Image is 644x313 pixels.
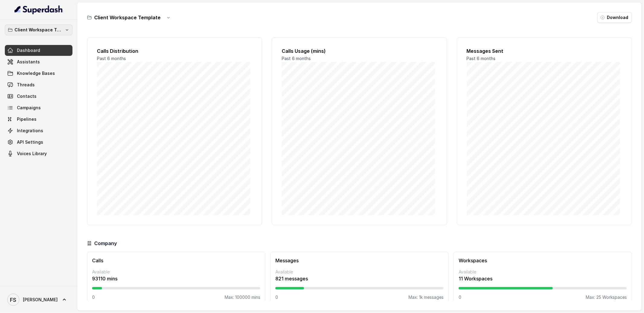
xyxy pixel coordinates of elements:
[17,151,47,157] span: Voices Library
[5,137,72,148] a: API Settings
[275,269,444,275] p: Available
[17,139,43,145] span: API Settings
[17,70,55,76] span: Knowledge Bases
[5,125,72,136] a: Integrations
[282,56,311,61] span: Past 6 months
[459,294,461,300] p: 0
[17,82,35,88] span: Threads
[92,257,260,264] h3: Calls
[586,294,627,300] p: Max: 25 Workspaces
[275,257,444,264] h3: Messages
[92,294,95,300] p: 0
[23,297,58,303] span: [PERSON_NAME]
[459,257,627,264] h3: Workspaces
[5,56,72,67] a: Assistants
[97,56,126,61] span: Past 6 months
[275,294,278,300] p: 0
[5,114,72,125] a: Pipelines
[97,47,252,55] h2: Calls Distribution
[459,275,627,282] p: 11 Workspaces
[225,294,260,300] p: Max: 100000 mins
[5,102,72,113] a: Campaigns
[10,297,17,303] text: FS
[597,12,632,23] button: Download
[17,128,43,134] span: Integrations
[17,105,41,111] span: Campaigns
[5,79,72,90] a: Threads
[17,59,40,65] span: Assistants
[17,47,40,53] span: Dashboard
[5,68,72,79] a: Knowledge Bases
[467,47,622,55] h2: Messages Sent
[5,45,72,56] a: Dashboard
[17,116,37,122] span: Pipelines
[5,24,72,35] button: Client Workspace Template
[92,275,260,282] p: 93110 mins
[409,294,444,300] p: Max: 1k messages
[92,269,260,275] p: Available
[94,14,161,21] h3: Client Workspace Template
[275,275,444,282] p: 821 messages
[5,291,72,308] a: [PERSON_NAME]
[5,148,72,159] a: Voices Library
[14,26,63,34] p: Client Workspace Template
[282,47,437,55] h2: Calls Usage (mins)
[94,240,117,247] h3: Company
[5,91,72,102] a: Contacts
[467,56,496,61] span: Past 6 months
[14,5,63,14] img: light.svg
[459,269,627,275] p: Available
[17,93,37,99] span: Contacts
